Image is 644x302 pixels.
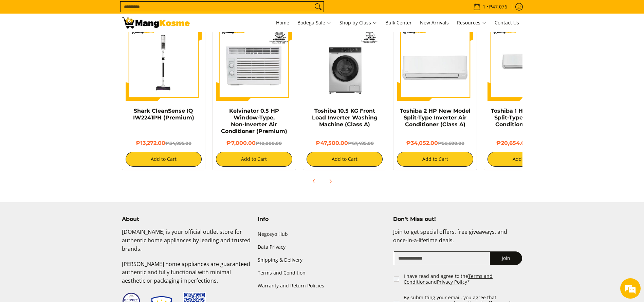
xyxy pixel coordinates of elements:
span: Home [276,19,289,26]
p: Join to get special offers, free giveaways, and once-in-a-lifetime deals. [393,228,522,251]
button: Add to Cart [126,152,202,167]
button: Add to Cart [216,152,292,167]
h6: ₱7,000.00 [216,140,292,147]
span: We're online! [39,86,94,154]
del: ₱67,495.00 [348,140,374,146]
textarea: Type your message and hit 'Enter' [3,185,129,209]
img: Kelvinator 0.5 HP Window-Type, Non-Inverter Air Conditioner (Premium) [216,25,292,101]
button: Previous [307,174,321,189]
a: Resources [454,14,490,32]
span: 1 [482,4,486,9]
a: Privacy Policy [437,279,467,285]
a: Shipping & Delivery [258,253,387,266]
button: Next [323,174,338,189]
img: Toshiba 2 HP New Model Split-Type Inverter Air Conditioner (Class A) [397,25,473,101]
a: Data Privacy [258,241,387,253]
button: Add to Cart [307,152,383,167]
del: ₱10,000.00 [256,140,282,146]
del: ₱59,600.00 [438,140,464,146]
a: Home [273,14,293,32]
h6: ₱20,654.00 [487,140,564,147]
a: Toshiba 10.5 KG Front Load Inverter Washing Machine (Class A) [312,108,378,128]
span: Shop by Class [339,19,377,27]
span: Bodega Sale [297,19,331,27]
a: Warranty and Return Policies [258,280,387,292]
a: Bulk Center [382,14,415,32]
h4: Don't Miss out! [393,216,522,223]
span: New Arrivals [420,19,449,26]
a: Shark CleanSense IQ IW2241PH (Premium) [133,108,194,121]
button: Add to Cart [487,152,564,167]
a: Bodega Sale [294,14,335,32]
span: Contact Us [495,19,519,26]
span: Resources [457,19,486,27]
label: I have read and agree to the and * [404,273,523,285]
div: Minimize live chat window [111,3,128,20]
h4: Info [258,216,387,223]
button: Search [313,2,324,12]
h6: ₱47,500.00 [307,140,383,147]
p: [PERSON_NAME] home appliances are guaranteed authentic and fully functional with minimal aestheti... [122,260,251,292]
img: shark-cleansense-cordless-stick-vacuum-front-full-view-mang-kosme [126,25,202,101]
div: Chat with us now [35,38,114,47]
img: Toshiba 10.5 KG Front Load Inverter Washing Machine (Class A) [307,25,383,101]
h6: ₱13,272.00 [126,140,202,147]
a: Terms and Conditions [404,273,493,285]
a: Terms and Condition [258,267,387,280]
a: New Arrivals [417,14,452,32]
h4: About [122,216,251,223]
span: ₱47,076 [488,4,508,9]
a: Shop by Class [336,14,381,32]
del: ₱34,995.00 [165,140,191,146]
button: Add to Cart [397,152,473,167]
a: Toshiba 1 HP New Model Split-Type Inverter Air Conditioner (Class A) [491,108,560,128]
p: [DOMAIN_NAME] is your official outlet store for authentic home appliances by leading and trusted ... [122,228,251,260]
span: • [471,3,509,11]
button: Join [490,251,522,265]
nav: Main Menu [197,14,522,32]
a: Toshiba 2 HP New Model Split-Type Inverter Air Conditioner (Class A) [400,108,471,128]
h6: ₱34,052.00 [397,140,473,147]
a: Kelvinator 0.5 HP Window-Type, Non-Inverter Air Conditioner (Premium) [221,108,287,134]
img: Toshiba Mini Dishwasher: Small Appliances Deal l Mang Kosme [122,17,190,29]
a: Negosyo Hub [258,228,387,241]
span: Bulk Center [385,19,412,26]
img: Toshiba 1 HP New Model Split-Type Inverter Air Conditioner (Class A) [487,25,564,101]
a: Contact Us [491,14,522,32]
